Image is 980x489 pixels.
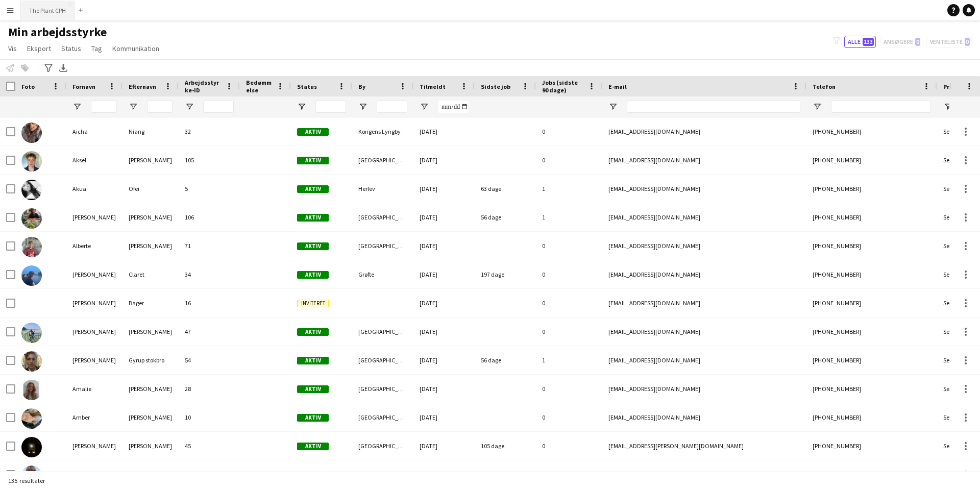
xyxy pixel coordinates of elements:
span: Bedømmelse [246,79,273,94]
div: [EMAIL_ADDRESS][DOMAIN_NAME] [602,175,806,203]
span: 133 [863,38,874,46]
a: Tag [87,42,106,55]
div: [EMAIL_ADDRESS][DOMAIN_NAME] [602,346,806,374]
div: 1 [536,346,602,374]
div: 10 [179,403,240,431]
div: [PHONE_NUMBER] [806,289,937,317]
div: [PHONE_NUMBER] [806,203,937,231]
div: 54 [179,346,240,374]
img: Amber Hansen [21,408,42,429]
div: [PERSON_NAME] [66,260,122,288]
div: Amber [66,403,122,431]
input: Tilmeldt Filter Input [438,101,469,113]
div: [EMAIL_ADDRESS][DOMAIN_NAME] [602,260,806,288]
div: [EMAIL_ADDRESS][DOMAIN_NAME] [602,146,806,174]
div: Aksel [66,146,122,174]
div: [EMAIL_ADDRESS][DOMAIN_NAME] [602,203,806,231]
span: Aktiv [297,157,329,164]
div: [DATE] [413,117,475,145]
span: Aktiv [297,128,329,136]
div: 0 [536,432,602,460]
span: Arbejdsstyrke-ID [185,79,222,94]
button: Åbn Filtermenu [420,102,429,111]
div: [PERSON_NAME] [122,317,179,346]
span: Vis [8,44,17,53]
img: Akua Ofei [21,180,42,200]
button: Åbn Filtermenu [72,102,82,111]
div: [PERSON_NAME] [66,432,122,460]
div: 197 dage [475,260,536,288]
span: Foto [21,83,35,90]
a: Eksport [23,42,55,55]
span: Fornavn [72,83,95,90]
div: [DATE] [413,232,475,260]
div: [EMAIL_ADDRESS][DOMAIN_NAME] [602,403,806,431]
div: Herlev [352,175,413,203]
button: Åbn Filtermenu [185,102,194,111]
div: [PERSON_NAME] [66,346,122,374]
div: [EMAIL_ADDRESS][DOMAIN_NAME] [602,289,806,317]
div: [GEOGRAPHIC_DATA] [352,317,413,346]
div: [GEOGRAPHIC_DATA] [352,232,413,260]
div: 91 [179,460,240,488]
div: [EMAIL_ADDRESS][DOMAIN_NAME] [602,375,806,403]
img: Amalie Dandanell [21,380,42,400]
img: Alex Claret [21,265,42,286]
a: Vis [4,42,21,55]
div: 1 [536,203,602,231]
button: Åbn Filtermenu [297,102,306,111]
span: Aktiv [297,414,329,422]
div: [PHONE_NUMBER] [806,146,937,174]
div: 63 dage [475,175,536,203]
div: [DATE] [413,460,475,488]
span: Aktiv [297,214,329,222]
div: Alberte [66,232,122,260]
div: [GEOGRAPHIC_DATA] [352,432,413,460]
div: 32 [179,117,240,145]
div: Akua [66,175,122,203]
div: [DATE] [413,146,475,174]
div: 5 [179,175,240,203]
button: Åbn Filtermenu [813,102,822,111]
input: Efternavn Filter Input [147,101,173,113]
div: [GEOGRAPHIC_DATA] [352,403,413,431]
div: 56 dage [475,346,536,374]
span: E-mail [608,83,627,90]
app-action-btn: Eksporter XLSX [57,62,69,74]
img: Amir Akrami [21,437,42,457]
span: Aktiv [297,185,329,193]
span: Aktiv [297,242,329,250]
div: Aicha [66,117,122,145]
div: [PERSON_NAME] [66,203,122,231]
div: 34 [179,260,240,288]
div: [PERSON_NAME] [66,460,122,488]
img: Aicha Niang [21,123,42,143]
div: [PERSON_NAME] [122,232,179,260]
div: [DATE] [413,260,475,288]
img: Albert Lech-Gade [21,208,42,229]
span: Jobs (sidste 90 dage) [542,79,584,94]
div: [PERSON_NAME] [122,146,179,174]
button: Alle133 [844,36,876,48]
div: [PERSON_NAME] [122,375,179,403]
div: [GEOGRAPHIC_DATA] [352,346,413,374]
div: [GEOGRAPHIC_DATA] [352,146,413,174]
div: 45 [179,432,240,460]
div: 47 [179,317,240,346]
input: E-mail Filter Input [627,101,800,113]
div: [PHONE_NUMBER] [806,375,937,403]
button: Åbn Filtermenu [358,102,367,111]
div: [PHONE_NUMBER] [806,317,937,346]
span: Aktiv [297,385,329,393]
div: [DATE] [413,375,475,403]
span: Inviteret [297,300,329,307]
div: Niang [122,117,179,145]
div: [PERSON_NAME][EMAIL_ADDRESS][PERSON_NAME][DOMAIN_NAME] [602,460,806,488]
a: Kommunikation [108,42,163,55]
div: [PERSON_NAME] [122,460,179,488]
button: Åbn Filtermenu [608,102,618,111]
div: 0 [536,146,602,174]
span: Status [297,83,317,90]
div: 0 [536,289,602,317]
img: Andreas Hoffmann [21,466,42,486]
